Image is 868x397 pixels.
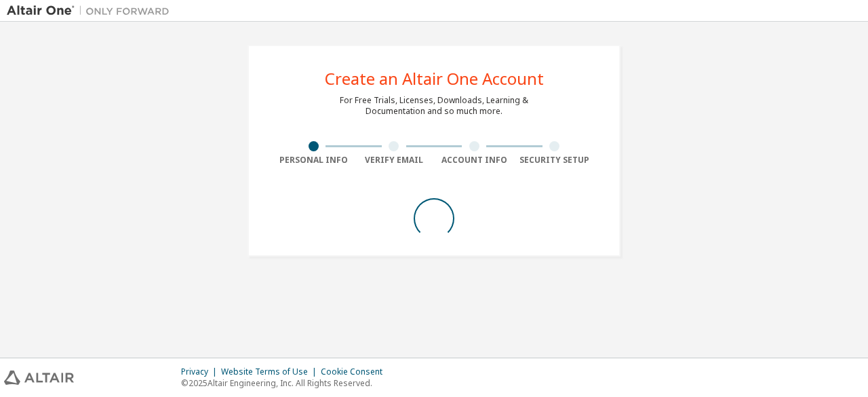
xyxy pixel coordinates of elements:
div: For Free Trials, Licenses, Downloads, Learning & Documentation and so much more. [340,95,528,117]
img: Altair One [7,4,176,18]
p: © 2025 Altair Engineering, Inc. All Rights Reserved. [181,377,391,389]
div: Create an Altair One Account [325,71,544,87]
div: Cookie Consent [321,366,391,377]
div: Personal Info [273,155,354,166]
div: Website Terms of Use [221,366,321,377]
div: Privacy [181,366,221,377]
div: Verify Email [354,155,435,166]
div: Account Info [434,155,515,166]
div: Security Setup [515,155,595,166]
img: altair_logo.svg [4,371,74,385]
